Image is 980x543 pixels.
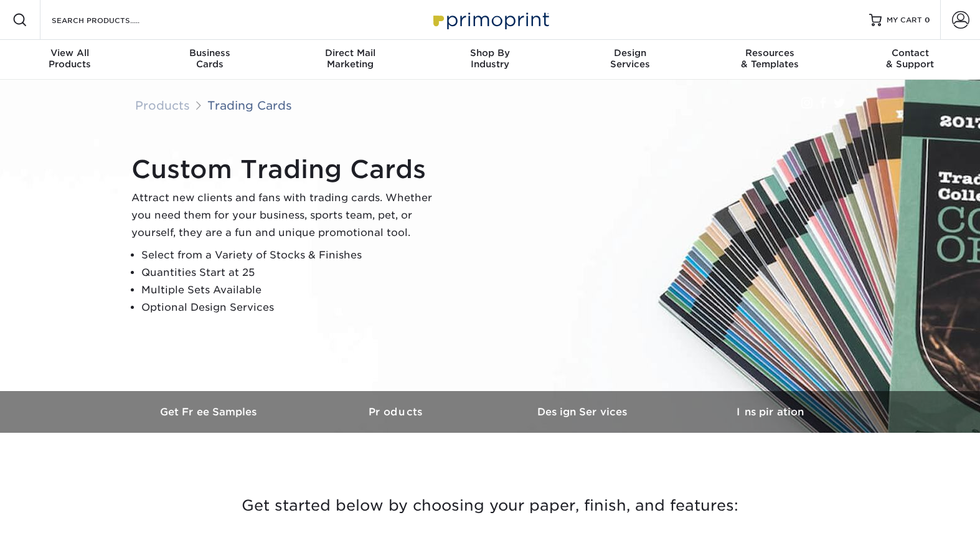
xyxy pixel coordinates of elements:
[700,40,840,80] a: Resources& Templates
[140,40,280,80] a: BusinessCards
[677,406,864,418] h3: Inspiration
[141,281,443,299] li: Multiple Sets Available
[140,47,280,70] div: Cards
[840,47,980,59] span: Contact
[303,391,490,433] a: Products
[116,391,303,433] a: Get Free Samples
[700,47,840,70] div: & Templates
[141,299,443,316] li: Optional Design Services
[420,47,560,59] span: Shop By
[490,406,677,418] h3: Design Services
[116,406,303,418] h3: Get Free Samples
[490,391,677,433] a: Design Services
[141,264,443,281] li: Quantities Start at 25
[131,189,443,242] p: Attract new clients and fans with trading cards. Whether you need them for your business, sports ...
[420,47,560,70] div: Industry
[428,6,552,33] img: Primoprint
[141,247,443,264] li: Select from a Variety of Stocks & Finishes
[560,47,700,70] div: Services
[560,47,700,59] span: Design
[925,16,930,24] span: 0
[840,40,980,80] a: Contact& Support
[840,47,980,70] div: & Support
[135,98,190,112] a: Products
[140,47,280,59] span: Business
[131,154,443,184] h1: Custom Trading Cards
[280,47,420,70] div: Marketing
[280,47,420,59] span: Direct Mail
[207,98,292,112] a: Trading Cards
[887,15,922,26] span: MY CART
[50,12,172,27] input: SEARCH PRODUCTS.....
[126,478,854,534] h3: Get started below by choosing your paper, finish, and features:
[280,40,420,80] a: Direct MailMarketing
[700,47,840,59] span: Resources
[677,391,864,433] a: Inspiration
[303,406,490,418] h3: Products
[560,40,700,80] a: DesignServices
[420,40,560,80] a: Shop ByIndustry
